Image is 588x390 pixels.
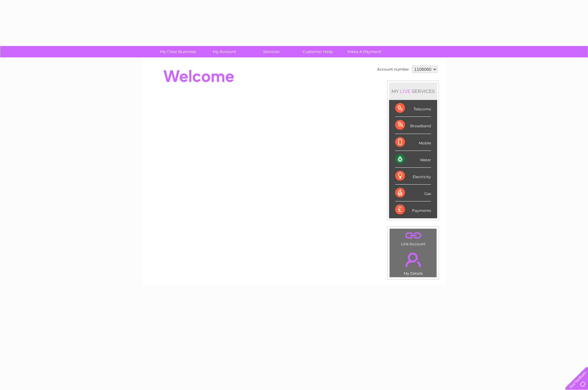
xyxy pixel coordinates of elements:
[292,46,343,57] a: Customer Help
[246,46,296,57] a: Services
[391,230,435,241] a: .
[395,151,431,168] div: Water
[395,185,431,201] div: Gas
[395,168,431,185] div: Electricity
[199,46,250,57] a: My Account
[395,100,431,117] div: Telecoms
[389,228,437,248] td: Link Account
[339,46,390,57] a: Make A Payment
[389,247,437,277] td: My Details
[395,201,431,218] div: Payments
[389,82,437,100] div: MY SERVICES
[399,88,412,94] div: LIVE
[153,46,203,57] a: My Clear Business
[376,64,410,75] td: Account number
[391,249,435,270] a: .
[395,134,431,151] div: Mobile
[395,117,431,134] div: Broadband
